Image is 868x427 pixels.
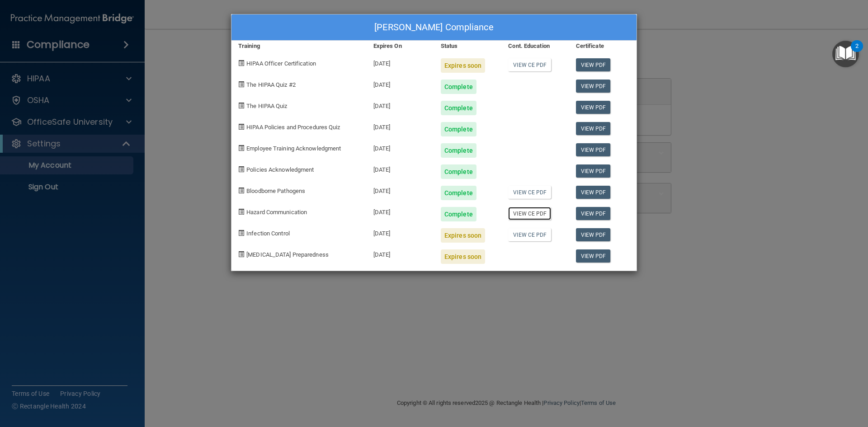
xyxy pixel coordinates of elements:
div: [DATE] [367,179,434,200]
div: Expires soon [441,58,485,73]
div: Status [434,41,501,52]
div: Certificate [569,41,637,52]
a: View PDF [576,186,611,199]
div: [DATE] [367,94,434,115]
a: View PDF [576,80,611,93]
a: View PDF [576,101,611,114]
div: Training [231,41,367,52]
a: View CE PDF [508,228,551,241]
div: Cont. Education [501,41,569,52]
span: Bloodborne Pathogens [246,188,305,194]
span: Infection Control [246,230,290,237]
span: The HIPAA Quiz #2 [246,81,296,88]
div: [DATE] [367,73,434,94]
span: [MEDICAL_DATA] Preparedness [246,251,329,258]
div: Complete [441,80,476,94]
div: [PERSON_NAME] Compliance [231,14,637,41]
div: [DATE] [367,136,434,158]
a: View CE PDF [508,207,551,220]
div: [DATE] [367,200,434,221]
span: Hazard Communication [246,209,307,216]
div: [DATE] [367,243,434,264]
div: Complete [441,207,476,221]
a: View PDF [576,122,611,135]
div: Complete [441,186,476,200]
div: [DATE] [367,158,434,179]
div: Complete [441,101,476,115]
div: [DATE] [367,115,434,136]
div: Expires On [367,41,434,52]
a: View PDF [576,58,611,71]
a: View PDF [576,207,611,220]
div: [DATE] [367,221,434,243]
button: Open Resource Center, 2 new notifications [832,41,859,67]
span: Policies Acknowledgment [246,166,314,173]
a: View CE PDF [508,58,551,71]
span: The HIPAA Quiz [246,103,287,109]
a: View PDF [576,228,611,241]
div: Complete [441,122,476,136]
div: Expires soon [441,228,485,243]
iframe: Drift Widget Chat Controller [712,363,857,399]
div: 2 [855,46,859,58]
div: Complete [441,143,476,158]
div: [DATE] [367,52,434,73]
div: Complete [441,164,476,179]
span: HIPAA Policies and Procedures Quiz [246,124,340,131]
div: Expires soon [441,249,485,264]
a: View PDF [576,164,611,178]
a: View CE PDF [508,186,551,199]
a: View PDF [576,143,611,156]
a: View PDF [576,249,611,263]
span: Employee Training Acknowledgment [246,145,341,152]
span: HIPAA Officer Certification [246,60,316,67]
